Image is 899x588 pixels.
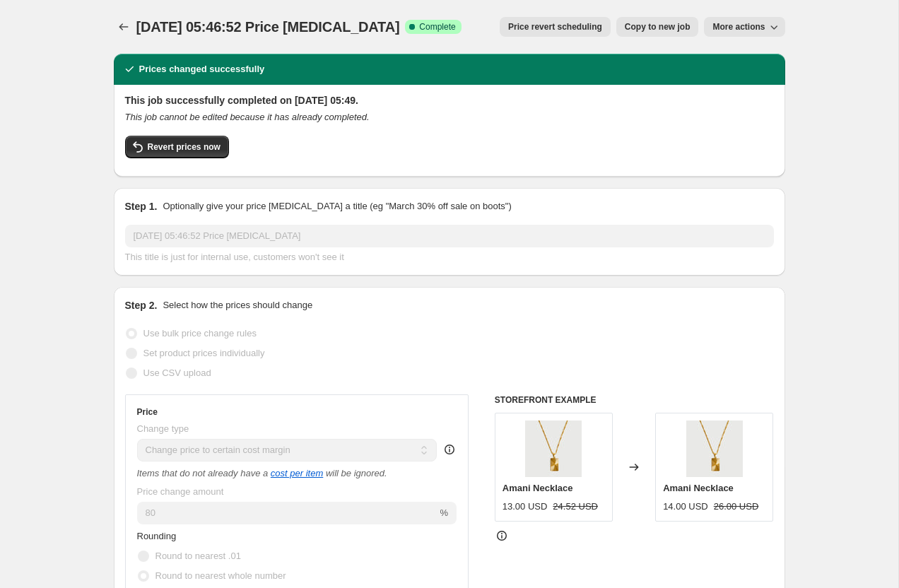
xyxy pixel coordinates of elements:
[326,468,387,478] i: will be ignored.
[148,141,221,153] span: Revert prices now
[271,468,323,478] a: cost per item
[663,483,734,493] span: Amani Necklace
[137,486,224,497] span: Price change amount
[508,21,602,33] span: Price revert scheduling
[704,17,785,37] button: More actions
[442,442,457,457] div: help
[495,394,774,406] h6: STOREFRONT EXAMPLE
[163,199,511,213] p: Optionally give your price [MEDICAL_DATA] a title (eg "March 30% off sale on boots")
[143,328,257,339] span: Use bulk price change rules
[686,421,743,477] img: Amani_Necklace_80x.webp
[155,551,241,561] span: Round to nearest .01
[125,199,158,213] h2: Step 1.
[712,21,765,33] span: More actions
[125,225,774,247] input: 30% off holiday sale
[625,21,691,33] span: Copy to new job
[125,93,774,107] h2: This job successfully completed on [DATE] 05:49.
[616,17,699,37] button: Copy to new job
[419,21,455,33] span: Complete
[137,531,177,541] span: Rounding
[125,252,344,262] span: This title is just for internal use, customers won't see it
[163,298,312,312] p: Select how the prices should change
[137,502,437,524] input: 50
[136,19,400,35] span: [DATE] 05:46:52 Price [MEDICAL_DATA]
[125,136,229,158] button: Revert prices now
[525,421,582,477] img: Amani_Necklace_80x.webp
[714,500,759,514] strike: 26.00 USD
[155,570,286,581] span: Round to nearest whole number
[125,298,158,312] h2: Step 2.
[125,112,370,122] i: This job cannot be edited because it has already completed.
[137,406,158,418] h3: Price
[500,17,611,37] button: Price revert scheduling
[143,348,265,358] span: Set product prices individually
[663,500,708,514] div: 14.00 USD
[114,17,134,37] button: Price change jobs
[143,367,211,378] span: Use CSV upload
[440,507,448,518] span: %
[137,423,189,434] span: Change type
[503,483,573,493] span: Amani Necklace
[503,500,548,514] div: 13.00 USD
[553,500,598,514] strike: 24.52 USD
[139,62,265,76] h2: Prices changed successfully
[137,468,269,478] i: Items that do not already have a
